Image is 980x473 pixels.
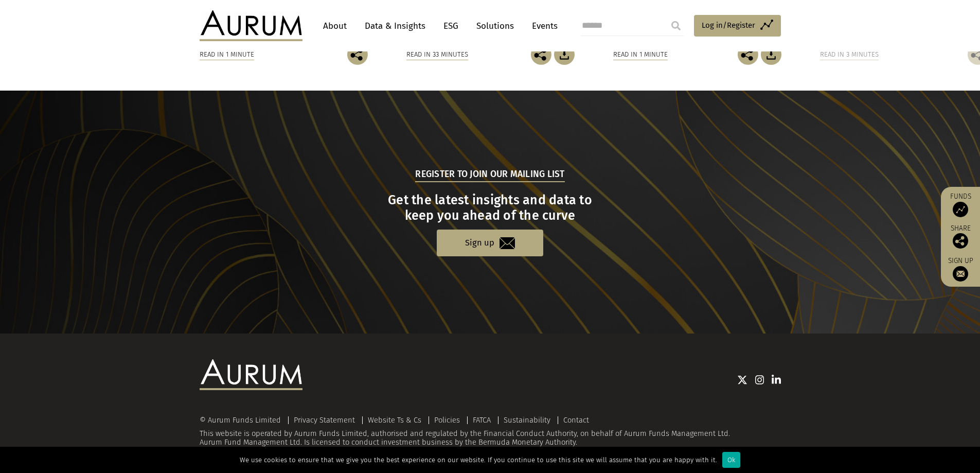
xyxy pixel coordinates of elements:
[318,16,352,36] a: About
[666,15,686,36] input: Submit
[946,192,975,217] a: Funds
[437,230,543,256] a: Sign up
[200,359,302,390] img: Aurum Logo
[761,44,781,65] img: Download Article
[504,415,550,425] a: Sustainability
[953,202,968,217] img: Access Funds
[347,44,368,65] img: Share this post
[953,266,968,282] img: Sign up to our newsletter
[531,44,551,65] img: Share this post
[200,416,781,447] div: This website is operated by Aurum Funds Limited, authorised and regulated by the Financial Conduc...
[554,44,575,65] img: Download Article
[738,44,758,65] img: Share this post
[415,168,564,182] h5: Register to join our mailing list
[200,49,254,60] div: Read in 1 minute
[694,15,781,37] a: Log in/Register
[471,16,519,36] a: Solutions
[201,192,779,223] h3: Get the latest insights and data to keep you ahead of the curve
[200,416,286,424] div: © Aurum Funds Limited
[946,225,975,249] div: Share
[438,16,464,36] a: ESG
[722,452,740,468] div: Ok
[737,375,747,385] img: Twitter icon
[434,415,460,425] a: Policies
[368,415,421,425] a: Website Ts & Cs
[953,233,968,249] img: Share this post
[406,49,468,60] div: Read in 33 minutes
[772,375,781,385] img: Linkedin icon
[200,10,302,41] img: Aurum
[360,16,431,36] a: Data & Insights
[563,415,589,425] a: Contact
[473,415,491,425] a: FATCA
[613,49,668,60] div: Read in 1 minute
[820,49,879,60] div: Read in 3 minutes
[294,415,355,425] a: Privacy Statement
[946,256,975,282] a: Sign up
[527,16,558,36] a: Events
[702,19,755,31] span: Log in/Register
[755,375,764,385] img: Instagram icon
